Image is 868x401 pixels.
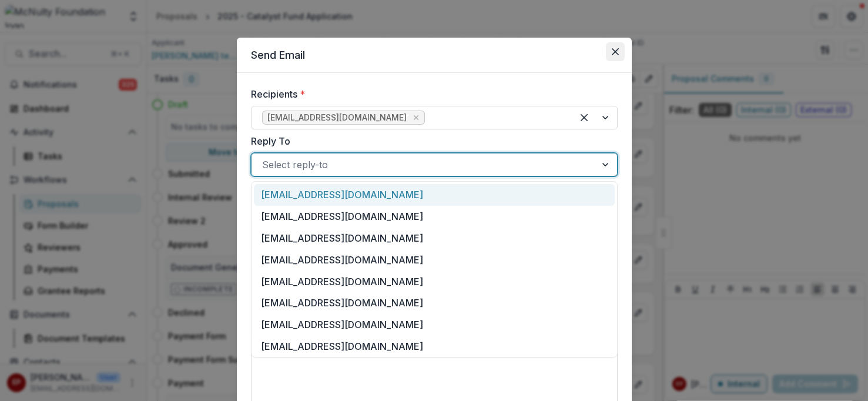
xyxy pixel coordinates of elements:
div: [EMAIL_ADDRESS][DOMAIN_NAME] [254,184,615,206]
div: [EMAIL_ADDRESS][DOMAIN_NAME] [254,249,615,270]
button: Close [606,42,625,61]
div: Clear selected options [575,108,594,127]
div: [EMAIL_ADDRESS][DOMAIN_NAME] [254,228,615,249]
div: [EMAIL_ADDRESS][DOMAIN_NAME] [254,270,615,292]
div: Remove epark@mcnultyfound.org [410,112,422,123]
label: Recipients [251,87,611,101]
div: [EMAIL_ADDRESS][DOMAIN_NAME] [254,206,615,228]
label: Reply To [251,134,611,148]
div: [EMAIL_ADDRESS][DOMAIN_NAME] [254,335,615,357]
span: [EMAIL_ADDRESS][DOMAIN_NAME] [267,113,407,123]
header: Send Email [237,38,632,73]
div: [EMAIL_ADDRESS][DOMAIN_NAME] [254,292,615,314]
div: [EMAIL_ADDRESS][DOMAIN_NAME] [254,314,615,336]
